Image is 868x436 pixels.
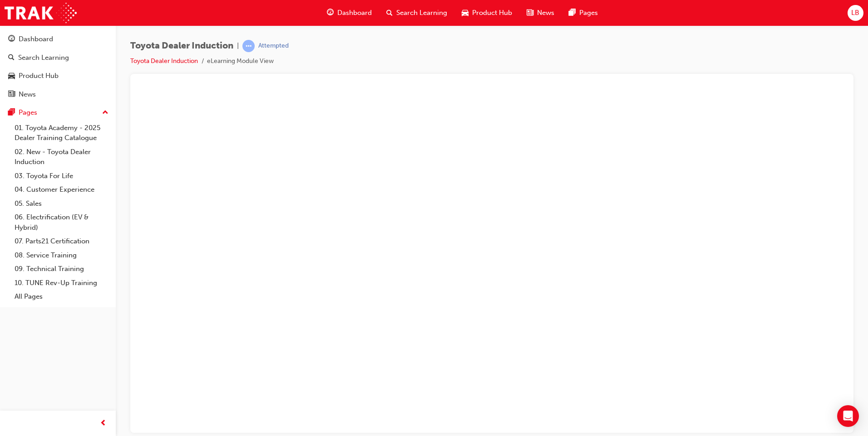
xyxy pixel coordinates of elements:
[4,86,112,103] a: News
[337,8,372,18] span: Dashboard
[19,107,37,118] div: Pages
[4,104,112,121] button: Pages
[19,89,36,100] div: News
[11,145,112,169] a: 02. New - Toyota Dealer Induction
[386,7,393,19] span: search-icon
[462,7,469,19] span: car-icon
[579,8,598,18] span: Pages
[8,109,15,117] span: pages-icon
[130,57,198,65] a: Toyota Dealer Induction
[11,290,112,304] a: All Pages
[5,3,77,23] img: Trak
[4,29,112,104] button: DashboardSearch LearningProduct HubNews
[562,4,605,22] a: pages-iconPages
[454,4,519,22] a: car-iconProduct Hub
[8,35,15,44] span: guage-icon
[848,5,863,21] button: LB
[569,7,576,19] span: pages-icon
[327,7,334,19] span: guage-icon
[537,8,554,18] span: News
[8,91,15,99] span: news-icon
[472,8,512,18] span: Product Hub
[4,49,112,66] a: Search Learning
[11,210,112,234] a: 06. Electrification (EV & Hybrid)
[242,40,255,52] span: learningRecordVerb_ATTEMPT-icon
[396,8,447,18] span: Search Learning
[258,42,289,50] div: Attempted
[8,72,15,80] span: car-icon
[851,8,859,18] span: LB
[11,248,112,262] a: 08. Service Training
[207,56,274,67] li: eLearning Module View
[11,169,112,183] a: 03. Toyota For Life
[837,405,859,427] div: Open Intercom Messenger
[130,41,233,51] span: Toyota Dealer Induction
[379,4,454,22] a: search-iconSearch Learning
[4,68,112,84] a: Product Hub
[19,34,53,44] div: Dashboard
[11,262,112,276] a: 09. Technical Training
[11,183,112,197] a: 04. Customer Experience
[19,71,59,81] div: Product Hub
[237,41,239,51] span: |
[11,121,112,145] a: 01. Toyota Academy - 2025 Dealer Training Catalogue
[11,276,112,290] a: 10. TUNE Rev-Up Training
[8,54,15,62] span: search-icon
[527,7,533,19] span: news-icon
[11,234,112,248] a: 07. Parts21 Certification
[320,4,379,22] a: guage-iconDashboard
[102,107,108,119] span: up-icon
[100,418,107,429] span: prev-icon
[4,31,112,48] a: Dashboard
[18,53,69,63] div: Search Learning
[11,197,112,211] a: 05. Sales
[519,4,562,22] a: news-iconNews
